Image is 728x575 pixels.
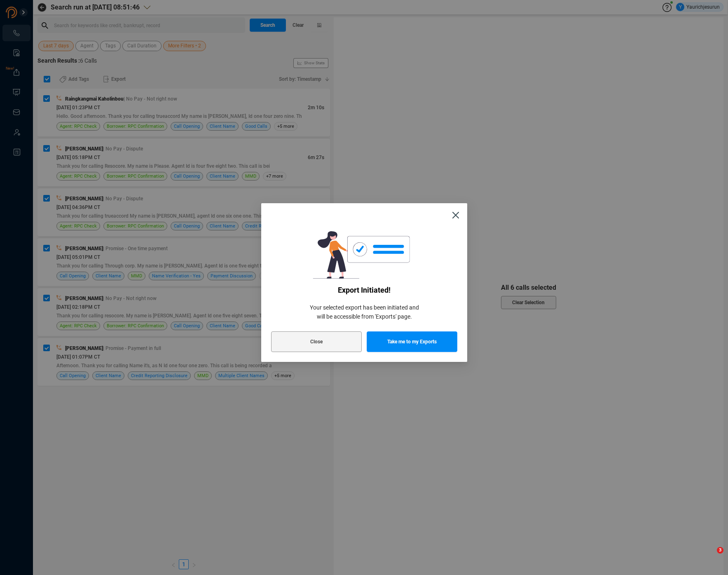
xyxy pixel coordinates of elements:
[271,312,457,321] span: will be accessible from 'Exports' page.
[444,203,467,226] button: Close
[367,331,457,352] button: Take me to my Exports
[387,331,437,352] span: Take me to my Exports
[271,331,362,352] button: Close
[271,303,457,312] span: Your selected export has been initiated and
[310,331,323,352] span: Close
[717,547,723,554] span: 3
[700,547,720,567] iframe: Intercom live chat
[271,286,457,295] span: Export initiated!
